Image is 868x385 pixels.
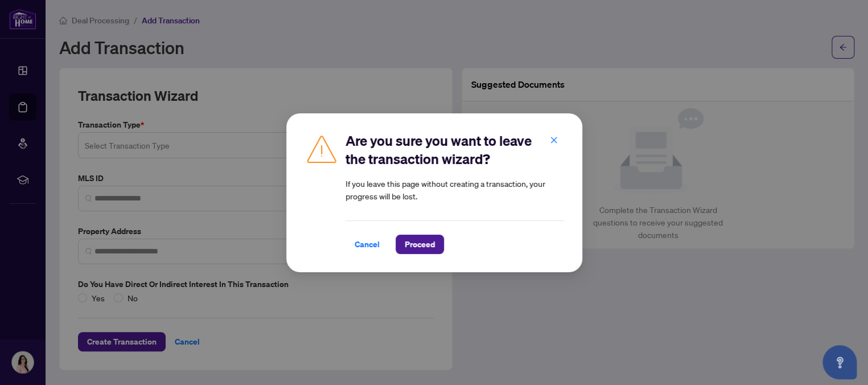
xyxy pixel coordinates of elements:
span: Proceed [405,235,435,253]
span: Cancel [355,235,380,253]
button: Open asap [822,345,857,379]
button: Proceed [396,235,444,254]
span: close [550,136,558,144]
button: Cancel [345,235,389,254]
article: If you leave this page without creating a transaction, your progress will be lost. [345,177,564,202]
h2: Are you sure you want to leave the transaction wizard? [345,132,564,168]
